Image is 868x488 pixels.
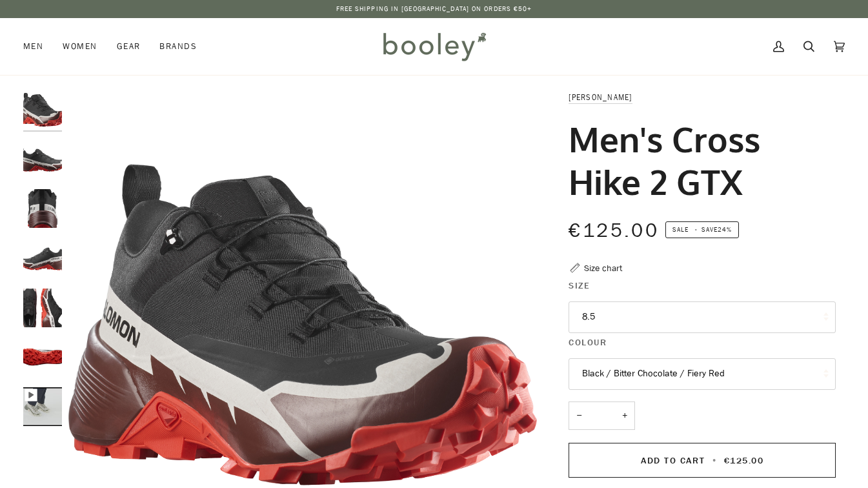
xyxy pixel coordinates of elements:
[150,18,207,75] a: Brands
[724,454,764,467] span: €125.00
[709,454,721,467] span: •
[159,40,197,53] span: Brands
[23,387,62,426] img: Men's Cross Hike 2 GTX
[336,4,532,14] p: Free Shipping in [GEOGRAPHIC_DATA] on Orders €50+
[63,40,97,53] span: Women
[23,18,53,75] a: Men
[569,218,659,244] span: €125.00
[569,301,836,333] button: 8.5
[23,338,62,376] img: Men's Cross Hike 2 GTX
[117,40,141,53] span: Gear
[53,18,106,75] a: Women
[569,358,836,390] button: Black / Bitter Chocolate / Fiery Red
[584,261,622,275] div: Size chart
[569,402,589,431] button: −
[569,117,826,203] h1: Men's Cross Hike 2 GTX
[569,443,836,478] button: Add to Cart • €125.00
[672,225,689,234] span: Sale
[23,289,62,327] img: Salomon Men's Cross Hike 2 GTX - Booley Galway
[23,90,62,129] img: Salomon Men's Cross Hike 2 GTX Black / Bitter Chocolate / Fiery Red - Booley Galway
[569,402,635,431] input: Quantity
[691,225,701,234] em: •
[23,140,62,179] img: Salomon Men's Cross Hike 2 GTX - Booley Galway
[665,221,739,238] span: Save
[641,454,705,467] span: Add to Cart
[614,402,635,431] button: +
[23,239,62,278] img: Salomon Men's Cross Hike 2 GTX - Booley Galway
[569,92,632,103] a: [PERSON_NAME]
[569,279,590,292] span: Size
[569,336,607,349] span: Colour
[107,18,150,75] a: Gear
[23,189,62,228] img: Salomon Men's Cross Hike 2 GTX - Booley Galway
[378,28,490,65] img: Booley
[23,40,43,53] span: Men
[718,225,732,234] span: 24%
